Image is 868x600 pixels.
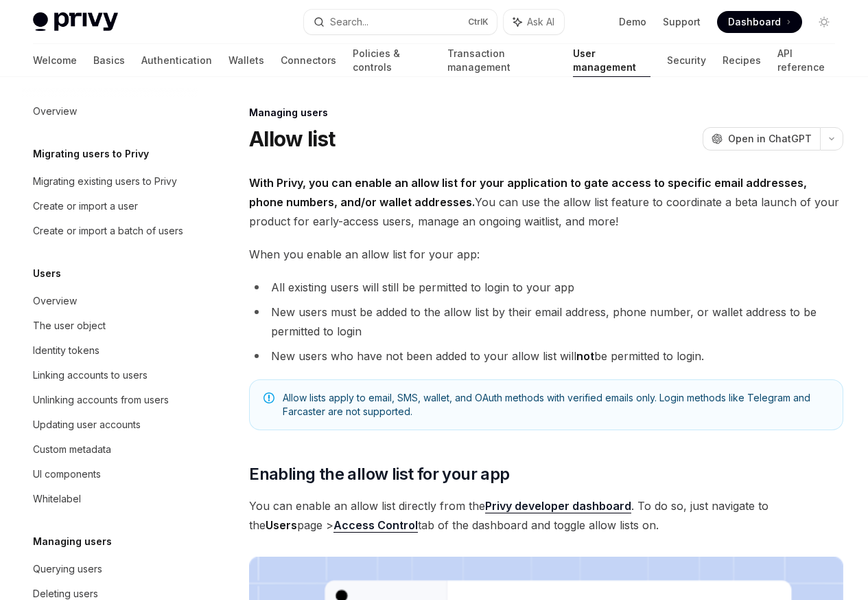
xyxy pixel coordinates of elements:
[333,518,418,533] a: Access Control
[33,293,77,309] div: Overview
[33,318,106,334] div: The user object
[813,11,835,33] button: Toggle dark mode
[263,392,274,403] svg: Note
[485,499,631,513] a: Privy developer dashboard
[249,106,843,120] div: Managing users
[22,194,198,219] a: Create or import a user
[249,346,843,366] li: New users who have not been added to your allow list will be permitted to login.
[33,533,112,550] h5: Managing users
[527,15,554,29] span: Ask AI
[22,219,198,243] a: Create or import a batch of users
[22,363,198,388] a: Linking accounts to users
[33,12,118,32] img: light logo
[447,44,556,77] a: Transaction management
[22,412,198,437] a: Updating user accounts
[22,557,198,581] a: Querying users
[93,44,125,77] a: Basics
[249,302,843,341] li: New users must be added to the allow list by their email address, phone number, or wallet address...
[249,245,843,264] span: When you enable an allow list for your app:
[22,388,198,412] a: Unlinking accounts from users
[249,126,336,151] h1: Allow list
[728,15,781,29] span: Dashboard
[33,367,148,384] div: Linking accounts to users
[703,127,820,151] button: Open in ChatGPT
[33,392,169,408] div: Unlinking accounts from users
[266,518,297,532] strong: Users
[249,463,509,485] span: Enabling the allow list for your app
[281,44,336,77] a: Connectors
[667,44,706,77] a: Security
[33,416,141,433] div: Updating user accounts
[283,391,829,419] span: Allow lists apply to email, SMS, wallet, and OAuth methods with verified emails only. Login metho...
[33,342,99,359] div: Identity tokens
[141,44,212,77] a: Authentication
[33,561,102,577] div: Querying users
[33,146,149,162] h5: Migrating users to Privy
[249,176,807,209] strong: With Privy, you can enable an allow list for your application to gate access to specific email ad...
[22,487,198,511] a: Whitelabel
[33,198,138,214] div: Create or import a user
[22,338,198,363] a: Identity tokens
[304,10,497,34] button: Search...CtrlK
[33,441,111,458] div: Custom metadata
[33,223,183,239] div: Create or import a batch of users
[249,278,843,297] li: All existing users will still be permitted to login to your app
[777,44,835,77] a: API reference
[33,466,101,482] div: UI components
[573,44,651,77] a: User management
[33,265,61,282] h5: Users
[330,14,368,30] div: Search...
[717,11,802,33] a: Dashboard
[504,10,564,34] button: Ask AI
[22,313,198,338] a: The user object
[468,16,489,27] span: Ctrl K
[576,349,594,363] strong: not
[33,491,81,507] div: Whitelabel
[619,15,646,29] a: Demo
[22,462,198,487] a: UI components
[33,44,77,77] a: Welcome
[249,173,843,231] span: You can use the allow list feature to coordinate a beta launch of your product for early-access u...
[33,173,177,190] div: Migrating existing users to Privy
[22,169,198,194] a: Migrating existing users to Privy
[22,289,198,313] a: Overview
[33,103,77,120] div: Overview
[663,15,701,29] a: Support
[723,44,761,77] a: Recipes
[22,437,198,462] a: Custom metadata
[728,132,812,146] span: Open in ChatGPT
[249,496,843,535] span: You can enable an allow list directly from the . To do so, just navigate to the page > tab of the...
[353,44,431,77] a: Policies & controls
[22,99,198,124] a: Overview
[228,44,264,77] a: Wallets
